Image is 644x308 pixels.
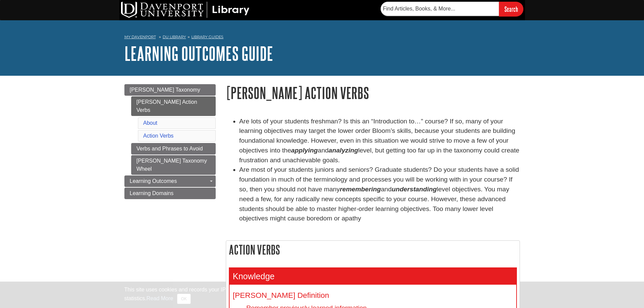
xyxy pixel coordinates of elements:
a: Library Guides [191,34,223,39]
div: Guide Page Menu [124,84,216,199]
a: [PERSON_NAME] Taxonomy [124,84,216,96]
span: [PERSON_NAME] Taxonomy [130,87,200,93]
a: DU Library [163,34,186,39]
a: My Davenport [124,34,156,40]
h3: Knowledge [230,268,516,285]
li: Are lots of your students freshman? Is this an “Introduction to…” course? If so, many of your lea... [239,117,520,165]
a: Learning Outcomes Guide [124,43,273,64]
div: This site uses cookies and records your IP address for usage statistics. Additionally, we use Goo... [124,286,520,304]
h1: [PERSON_NAME] Action Verbs [226,84,520,101]
a: Verbs and Phrases to Avoid [131,143,216,155]
em: remembering [340,186,381,193]
strong: analyzing [329,147,358,154]
input: Search [499,2,523,16]
li: Are most of your students juniors and seniors? Graduate students? Do your students have a solid f... [239,165,520,223]
nav: breadcrumb [124,32,520,43]
a: Read More [146,295,173,301]
strong: applying [291,147,318,154]
form: Searches DU Library's articles, books, and more [381,2,523,16]
span: Learning Domains [130,190,174,196]
span: Learning Outcomes [130,178,177,184]
a: About [143,120,158,126]
button: Close [177,294,190,304]
em: understanding [392,186,437,193]
h2: Action Verbs [226,241,520,259]
a: [PERSON_NAME] Taxonomy Wheel [131,155,216,175]
a: Learning Domains [124,188,216,199]
a: [PERSON_NAME] Action Verbs [131,96,216,116]
a: Learning Outcomes [124,175,216,187]
h4: [PERSON_NAME] Definition [233,291,513,300]
img: DU Library [121,2,249,18]
input: Find Articles, Books, & More... [381,2,499,16]
a: Action Verbs [143,133,174,139]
